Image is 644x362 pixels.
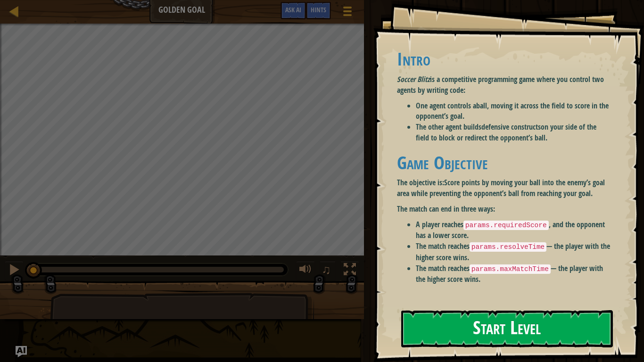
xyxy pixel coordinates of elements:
[397,204,611,214] p: The match can end in three ways:
[5,261,24,280] button: Ctrl + P: Pause
[476,100,487,111] strong: ball
[416,122,611,143] li: The other agent builds on your side of the field to block or redirect the opponent’s ball.
[397,74,611,96] p: is a competitive programming game where you control two agents by writing code:
[397,177,605,198] strong: Score points by moving your ball into the enemy’s goal area while preventing the opponent’s ball ...
[416,263,611,285] li: The match reaches — the player with the higher score wins.
[16,346,27,357] button: Ask AI
[470,264,551,274] code: params.maxMatchTime
[336,2,359,24] button: Show game menu
[416,219,611,241] li: A player reaches , and the opponent has a lower score.
[416,100,611,122] li: One agent controls a , moving it across the field to score in the opponent’s goal.
[401,310,613,347] button: Start Level
[463,221,549,230] code: params.requiredScore
[397,74,430,84] em: Soccer Blitz
[296,261,315,280] button: Adjust volume
[397,49,611,69] h1: Intro
[340,261,359,280] button: Toggle fullscreen
[481,122,541,132] strong: defensive constructs
[281,2,306,19] button: Ask AI
[320,261,336,280] button: ♫
[322,263,331,277] span: ♫
[397,177,611,199] p: The objective is:
[470,242,546,252] code: params.resolveTime
[285,5,301,14] span: Ask AI
[311,5,326,14] span: Hints
[416,241,611,263] li: The match reaches — the player with the higher score wins.
[397,153,611,173] h1: Game Objective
